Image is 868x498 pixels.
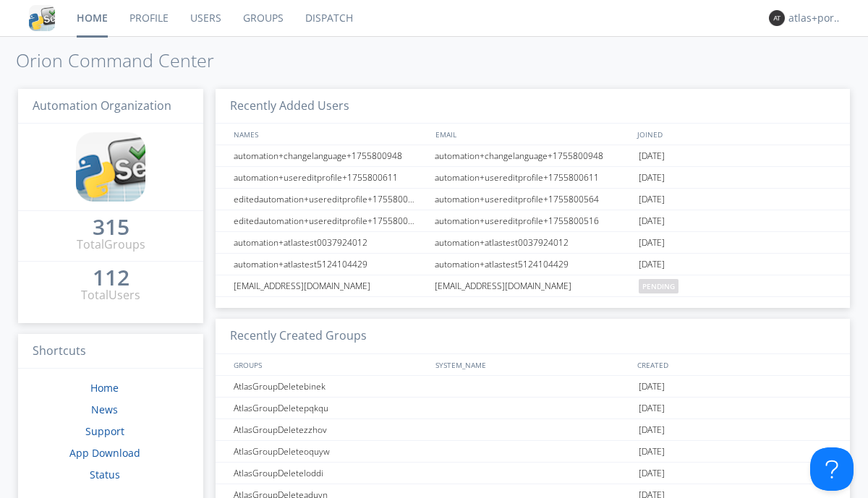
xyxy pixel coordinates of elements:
[216,376,850,398] a: AtlasGroupDeletebinek[DATE]
[431,254,635,275] div: automation+atlastest5124104429
[216,463,850,484] a: AtlasGroupDeleteloddi[DATE]
[230,419,430,440] div: AtlasGroupDeletezzhov
[216,319,850,354] h3: Recently Created Groups
[639,376,665,398] span: [DATE]
[216,189,850,210] a: editedautomation+usereditprofile+1755800564automation+usereditprofile+1755800564[DATE]
[432,354,634,375] div: SYSTEM_NAME
[810,447,854,491] iframe: Toggle Customer Support
[639,232,665,254] span: [DATE]
[230,189,430,210] div: editedautomation+usereditprofile+1755800564
[90,381,119,395] a: Home
[230,275,430,296] div: [EMAIL_ADDRESS][DOMAIN_NAME]
[93,220,129,236] a: 315
[93,220,129,234] div: 315
[216,419,850,441] a: AtlasGroupDeletezzhov[DATE]
[639,419,665,441] span: [DATE]
[91,403,118,416] a: News
[230,254,430,275] div: automation+atlastest5124104429
[639,167,665,189] span: [DATE]
[431,275,635,296] div: [EMAIL_ADDRESS][DOMAIN_NAME]
[639,210,665,232] span: [DATE]
[634,354,836,375] div: CREATED
[93,270,129,287] a: 112
[639,279,678,293] span: pending
[230,232,430,253] div: automation+atlastest0037924012
[230,354,428,375] div: GROUPS
[76,132,145,202] img: cddb5a64eb264b2086981ab96f4c1ba7
[769,10,785,26] img: 373638.png
[432,124,634,145] div: EMAIL
[230,167,430,188] div: automation+usereditprofile+1755800611
[230,463,430,484] div: AtlasGroupDeleteloddi
[90,468,120,481] a: Status
[639,398,665,419] span: [DATE]
[216,275,850,297] a: [EMAIL_ADDRESS][DOMAIN_NAME][EMAIL_ADDRESS][DOMAIN_NAME]pending
[93,270,129,285] div: 112
[431,232,635,253] div: automation+atlastest0037924012
[216,145,850,167] a: automation+changelanguage+1755800948automation+changelanguage+1755800948[DATE]
[230,398,430,418] div: AtlasGroupDeletepqkqu
[216,441,850,463] a: AtlasGroupDeleteoquyw[DATE]
[69,446,140,460] a: App Download
[216,254,850,275] a: automation+atlastest5124104429automation+atlastest5124104429[DATE]
[639,145,665,167] span: [DATE]
[33,98,171,113] span: Automation Organization
[788,11,843,25] div: atlas+portuguese0001
[639,189,665,210] span: [DATE]
[431,167,635,188] div: automation+usereditprofile+1755800611
[634,124,836,145] div: JOINED
[639,441,665,463] span: [DATE]
[230,376,430,397] div: AtlasGroupDeletebinek
[216,89,850,124] h3: Recently Added Users
[216,210,850,232] a: editedautomation+usereditprofile+1755800516automation+usereditprofile+1755800516[DATE]
[230,124,428,145] div: NAMES
[216,232,850,254] a: automation+atlastest0037924012automation+atlastest0037924012[DATE]
[18,334,203,369] h3: Shortcuts
[230,145,430,166] div: automation+changelanguage+1755800948
[431,145,635,166] div: automation+changelanguage+1755800948
[29,5,55,31] img: cddb5a64eb264b2086981ab96f4c1ba7
[230,210,430,231] div: editedautomation+usereditprofile+1755800516
[230,441,430,462] div: AtlasGroupDeleteoquyw
[216,167,850,189] a: automation+usereditprofile+1755800611automation+usereditprofile+1755800611[DATE]
[431,189,635,210] div: automation+usereditprofile+1755800564
[77,236,145,253] div: Total Groups
[639,254,665,275] span: [DATE]
[216,398,850,419] a: AtlasGroupDeletepqkqu[DATE]
[85,424,124,438] a: Support
[639,463,665,484] span: [DATE]
[81,287,140,304] div: Total Users
[431,210,635,231] div: automation+usereditprofile+1755800516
